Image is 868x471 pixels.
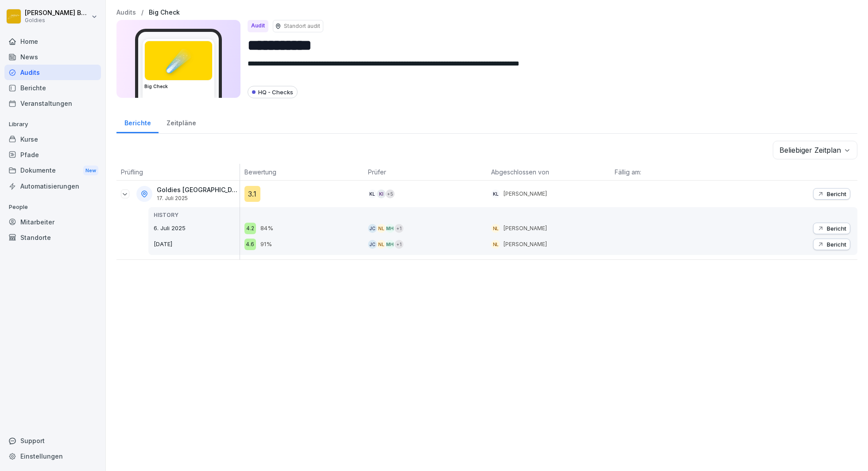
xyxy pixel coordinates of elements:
[4,65,101,80] a: Audits
[121,167,235,177] p: Prüfling
[157,186,238,194] p: Goldies [GEOGRAPHIC_DATA]
[4,162,101,179] a: DokumenteNew
[83,166,98,176] div: New
[364,164,487,181] th: Prüfer
[244,186,260,202] div: 3.1
[244,239,256,250] div: 4.6
[4,80,101,96] a: Berichte
[4,34,101,49] a: Home
[386,189,395,198] div: + 5
[4,131,101,147] a: Kurse
[4,230,101,245] a: Standorte
[4,200,101,214] p: People
[377,224,386,233] div: NL
[25,9,89,17] p: [PERSON_NAME] Buhren
[827,225,846,232] p: Bericht
[377,189,386,198] div: KI
[116,9,136,16] a: Audits
[491,167,606,177] p: Abgeschlossen von
[145,41,212,80] div: ☄️
[244,167,359,177] p: Bewertung
[149,9,180,16] a: Big Check
[813,188,850,200] button: Bericht
[610,164,734,181] th: Fällig am:
[4,178,101,194] a: Automatisierungen
[159,111,204,133] a: Zeitpläne
[157,195,238,201] p: 17. Juli 2025
[260,224,273,233] p: 84%
[504,224,547,232] p: [PERSON_NAME]
[154,211,240,219] p: HISTORY
[260,240,272,249] p: 91%
[368,189,377,198] div: KL
[4,96,101,111] a: Veranstaltungen
[491,224,500,233] div: NL
[386,240,395,249] div: MH
[248,86,298,98] div: HQ - Checks
[813,239,850,250] button: Bericht
[377,240,386,249] div: NL
[4,147,101,162] a: Pfade
[141,9,143,16] p: /
[827,241,846,248] p: Bericht
[244,223,256,234] div: 4.2
[4,117,101,131] p: Library
[25,17,89,23] p: Goldies
[504,240,547,248] p: [PERSON_NAME]
[368,240,377,249] div: JC
[813,223,850,234] button: Bericht
[4,49,101,65] a: News
[827,190,846,197] p: Bericht
[395,224,403,233] div: + 1
[491,240,500,249] div: NL
[395,240,403,249] div: + 1
[154,224,240,233] p: 6. Juli 2025
[4,433,101,448] div: Support
[504,190,547,198] p: [PERSON_NAME]
[154,240,240,249] p: [DATE]
[4,162,101,179] div: Dokumente
[4,214,101,230] a: Mitarbeiter
[368,224,377,233] div: JC
[386,224,395,233] div: MH
[4,448,101,464] a: Einstellungen
[248,20,268,32] div: Audit
[491,189,500,198] div: KL
[116,111,159,133] a: Berichte
[144,83,213,90] h3: Big Check
[284,22,320,30] p: Standort audit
